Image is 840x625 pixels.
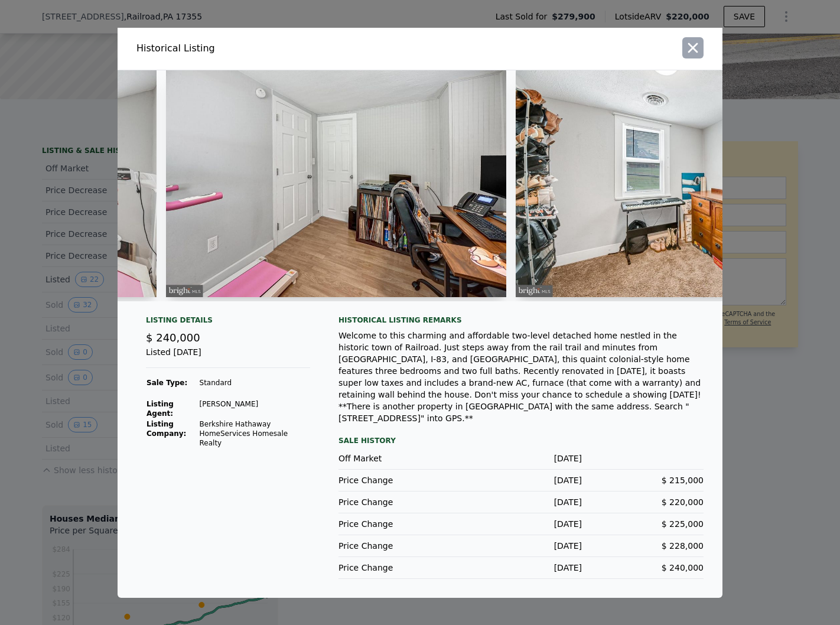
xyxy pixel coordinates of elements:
div: [DATE] [460,474,582,486]
div: Sale History [338,434,704,448]
div: Historical Listing remarks [338,315,704,325]
div: Price Change [338,540,460,552]
span: $ 215,000 [662,476,704,485]
img: Property Img [166,70,506,297]
td: Standard [199,377,311,388]
div: [DATE] [460,453,582,464]
div: Listed [DATE] [146,346,310,368]
td: Berkshire Hathaway HomeServices Homesale Realty [199,419,311,448]
span: $ 228,000 [662,541,704,551]
div: Price Change [338,518,460,530]
div: [DATE] [460,518,582,530]
div: Listing Details [146,315,310,330]
strong: Sale Type: [146,379,187,387]
span: $ 225,000 [662,519,704,529]
div: [DATE] [460,562,582,574]
div: [DATE] [460,496,582,508]
div: Price Change [338,474,460,486]
span: $ 220,000 [662,497,704,507]
div: Off Market [338,453,460,464]
strong: Listing Company: [146,420,186,438]
div: Price Change [338,562,460,574]
div: Welcome to this charming and affordable two-level detached home nestled in the historic town of R... [338,330,704,424]
div: [DATE] [460,540,582,552]
span: $ 240,000 [146,331,200,344]
td: [PERSON_NAME] [199,399,311,419]
div: Historical Listing [136,41,415,56]
strong: Listing Agent: [146,400,174,418]
span: $ 240,000 [662,563,704,572]
div: Price Change [338,496,460,508]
